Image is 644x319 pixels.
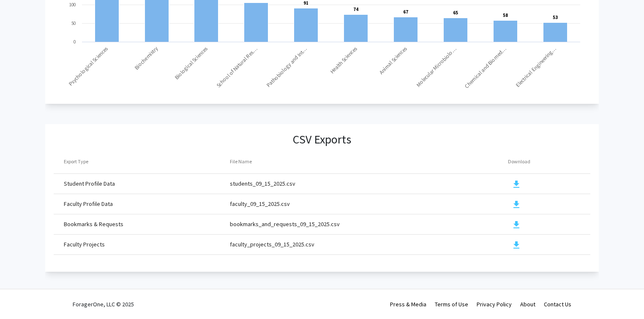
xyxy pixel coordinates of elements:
[54,194,230,214] td: Faculty Profile Data
[67,45,109,87] text: Psychological Sciences
[544,300,571,308] a: Contact Us
[73,289,134,319] div: ForagerOne, LLC © 2025
[415,45,458,88] text: Molecular Microbiolo…
[133,45,159,71] text: Biochemistry
[463,45,508,89] text: Chemical and Biomed…
[71,20,76,26] text: 50
[520,300,535,308] a: About
[477,300,512,308] a: Privacy Policy
[390,300,426,308] a: Press & Media
[553,14,558,20] text: 53
[54,173,230,194] td: Student Profile Data
[230,150,508,173] th: File Name
[69,2,76,8] text: 100
[514,45,557,88] text: Electrical Engineering…
[353,6,358,12] text: 74
[230,234,508,254] td: faculty_projects_09_15_2025.csv
[511,220,521,230] mat-icon: download
[74,39,76,45] text: 0
[230,214,508,234] td: bookmarks_and_requests_09_15_2025.csv
[403,9,408,15] text: 67
[293,132,351,147] h3: CSV Exports
[503,12,508,18] text: 58
[230,173,508,194] td: students_09_15_2025.csv
[508,150,590,173] th: Download
[173,45,209,81] text: Biological Sciences
[377,45,408,76] text: Animal Sciences
[54,234,230,254] td: Faculty Projects
[6,281,36,313] iframe: Chat
[435,300,468,308] a: Terms of Use
[511,240,521,250] mat-icon: download
[215,45,259,89] text: School of Natural Res…
[54,150,230,173] th: Export Type
[453,10,458,16] text: 65
[511,200,521,210] mat-icon: download
[54,214,230,234] td: Bookmarks & Requests
[230,194,508,214] td: faculty_09_15_2025.csv
[511,179,521,189] mat-icon: download
[328,45,358,75] text: Health Sciences
[265,45,308,88] text: Pathobiology and Int…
